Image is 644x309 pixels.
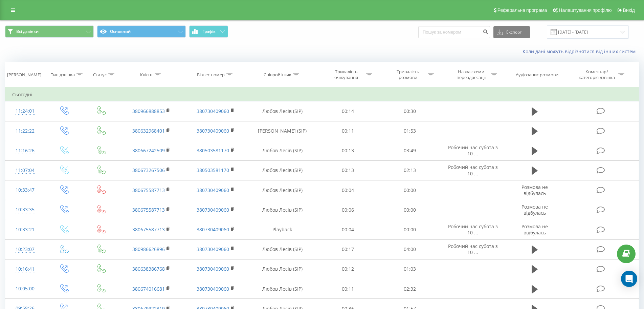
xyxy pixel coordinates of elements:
div: Співробітник [264,72,291,78]
span: Розмова не відбулась [521,204,548,216]
span: Розмова не відбулась [521,184,548,196]
td: [PERSON_NAME] (SIP) [248,121,317,141]
span: Робочий час субота з 10 ... [448,164,498,176]
td: Любов Лесів (SIP) [248,180,317,200]
a: 380674016681 [132,286,165,292]
span: Реферальна програма [497,7,547,13]
a: 380730409060 [197,108,229,114]
a: 380730409060 [197,128,229,134]
div: Коментар/категорія дзвінка [577,69,617,80]
a: 380667242509 [132,147,165,154]
a: 380730409060 [197,246,229,252]
a: 380986626896 [132,246,165,252]
td: Любов Лесів (SIP) [248,141,317,160]
div: Тип дзвінка [51,72,75,78]
div: Клієнт [140,72,153,78]
td: 00:11 [317,121,379,141]
td: 00:14 [317,101,379,121]
div: 10:33:21 [12,223,38,236]
div: Назва схеми переадресації [453,69,489,80]
td: Любов Лесів (SIP) [248,200,317,220]
td: 01:53 [379,121,441,141]
a: 380675587713 [132,187,165,193]
div: 11:07:04 [12,164,38,177]
div: 10:05:00 [12,282,38,295]
a: 380638386768 [132,266,165,272]
td: 00:13 [317,160,379,180]
a: 380730409060 [197,266,229,272]
td: 00:06 [317,200,379,220]
a: 380730409060 [197,226,229,233]
a: 380503581170 [197,147,229,154]
a: 380632968401 [132,128,165,134]
td: 02:32 [379,279,441,299]
a: 380730409060 [197,286,229,292]
div: Open Intercom Messenger [621,271,637,287]
td: 03:49 [379,141,441,160]
a: 380503581170 [197,167,229,173]
button: Основний [97,25,186,38]
div: Бізнес номер [197,72,225,78]
div: 11:22:22 [12,124,38,138]
a: Коли дані можуть відрізнятися вiд інших систем [523,48,639,55]
td: 04:00 [379,239,441,259]
td: 01:03 [379,259,441,279]
input: Пошук за номером [418,26,490,38]
div: 10:33:47 [12,184,38,197]
td: Сьогодні [5,88,639,101]
button: Графік [189,25,228,38]
span: Розмова не відбулась [521,223,548,236]
a: 380675587713 [132,226,165,233]
td: 00:12 [317,259,379,279]
div: Статус [93,72,107,78]
div: Тривалість розмови [390,69,426,80]
span: Графік [202,29,216,34]
span: Налаштування профілю [559,7,612,13]
div: 11:16:26 [12,144,38,157]
td: 00:04 [317,220,379,239]
a: 380966888853 [132,108,165,114]
td: 00:00 [379,200,441,220]
td: 00:13 [317,141,379,160]
td: Любов Лесів (SIP) [248,239,317,259]
td: 00:30 [379,101,441,121]
a: 380673267506 [132,167,165,173]
span: Робочий час субота з 10 ... [448,243,498,255]
td: Любов Лесів (SIP) [248,101,317,121]
td: Любов Лесів (SIP) [248,259,317,279]
div: 11:24:01 [12,104,38,118]
button: Всі дзвінки [5,25,94,38]
span: Всі дзвінки [16,29,39,34]
td: Любов Лесів (SIP) [248,160,317,180]
td: 00:17 [317,239,379,259]
span: Робочий час субота з 10 ... [448,223,498,236]
div: [PERSON_NAME] [7,72,41,78]
td: 00:00 [379,220,441,239]
div: 10:33:35 [12,203,38,216]
a: 380675587713 [132,207,165,213]
td: 02:13 [379,160,441,180]
span: Вихід [623,7,635,13]
div: Тривалість очікування [328,69,364,80]
button: Експорт [493,26,530,38]
div: 10:23:07 [12,243,38,256]
td: Playback [248,220,317,239]
span: Робочий час субота з 10 ... [448,144,498,157]
a: 380730409060 [197,207,229,213]
div: 10:16:41 [12,263,38,276]
td: 00:04 [317,180,379,200]
td: 00:11 [317,279,379,299]
a: 380730409060 [197,187,229,193]
div: Аудіозапис розмови [516,72,558,78]
td: Любов Лесів (SIP) [248,279,317,299]
td: 00:00 [379,180,441,200]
